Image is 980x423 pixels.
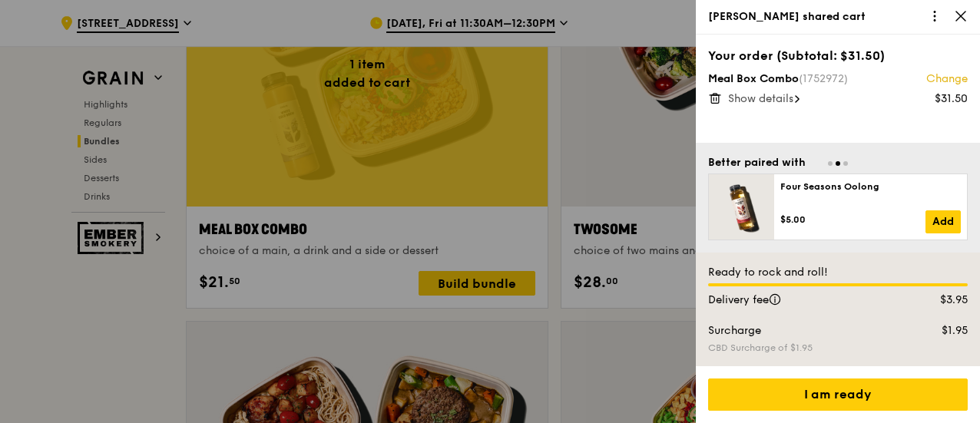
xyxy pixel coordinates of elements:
span: Go to slide 1 [828,161,833,166]
div: Your order (Subtotal: $31.50) [708,47,968,65]
span: Go to slide 3 [843,161,848,166]
div: [PERSON_NAME] shared cart [708,9,968,25]
div: [PERSON_NAME] (Subtotal: $0.00) [708,142,968,160]
div: Better paired with [708,155,806,170]
span: (1752972) [799,72,848,85]
span: Show details [728,92,793,105]
div: I am ready [708,378,968,411]
div: Delivery fee [699,292,908,308]
div: $31.50 [935,91,968,107]
div: Surcharge [699,323,908,339]
div: $3.95 [908,292,978,308]
a: Change [926,71,968,87]
div: Ready to rock and roll! [708,265,968,280]
span: Go to slide 2 [836,161,840,166]
div: CBD Surcharge of $1.95 [708,342,968,354]
div: Four Seasons Oolong [780,180,961,193]
div: $5.00 [780,213,925,226]
div: Meal Box Combo [708,71,968,87]
a: Add [925,210,961,233]
div: $1.95 [908,323,978,339]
